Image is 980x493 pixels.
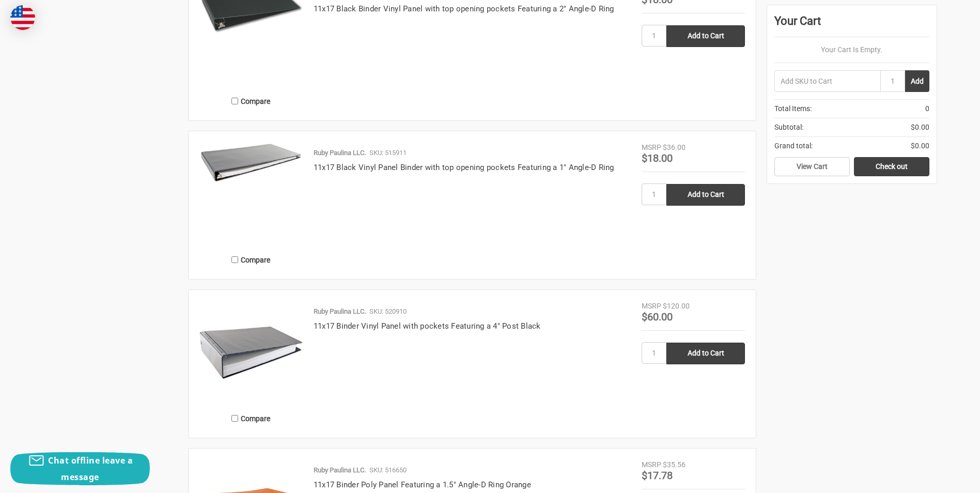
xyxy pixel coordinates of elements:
span: $0.00 [911,122,929,133]
label: Compare [199,93,303,110]
a: Check out [854,157,929,177]
span: Grand total: [774,141,813,151]
span: $18.00 [642,152,673,164]
a: View Cart [774,157,850,177]
input: Add to Cart [666,25,745,47]
span: $0.00 [911,141,929,151]
img: 11x17 Binder Vinyl Panel with top opening pockets Featuring a 1" Angle-D Ring Black [199,142,303,183]
p: Ruby Paulina LLC. [314,465,366,475]
div: MSRP [642,459,661,470]
input: Compare [231,415,238,422]
p: SKU: 520910 [369,306,407,317]
div: MSRP [642,301,661,312]
span: $36.00 [663,143,686,151]
a: 11x17 Binder Poly Panel Featuring a 1.5" Angle-D Ring Orange [314,480,531,489]
a: 11x17 Black Binder Vinyl Panel with top opening pockets Featuring a 2" Angle-D Ring [314,4,614,13]
img: duty and tax information for United States [10,5,35,30]
a: 11x17 Binder Vinyl Panel with top opening pockets Featuring a 1" Angle-D Ring Black [199,142,303,245]
button: Add [905,70,929,92]
input: Compare [231,256,238,263]
div: MSRP [642,142,661,153]
span: $35.56 [663,460,686,469]
span: $60.00 [642,311,673,323]
p: Ruby Paulina LLC. [314,148,366,158]
a: 11x17 Black Vinyl Panel Binder with top opening pockets Featuring a 1" Angle-D Ring [314,163,614,172]
label: Compare [199,410,303,427]
a: 11x17 Binder Vinyl Panel with pockets Featuring a 4" Post Black [314,321,541,331]
p: Ruby Paulina LLC. [314,306,366,317]
span: 0 [925,103,929,114]
button: Chat offline leave a message [10,452,150,485]
iframe: Google Customer Reviews [895,465,980,493]
label: Compare [199,251,303,268]
p: Your Cart Is Empty. [774,44,929,55]
input: Add to Cart [666,343,745,364]
span: $120.00 [663,302,690,310]
span: Subtotal: [774,122,803,133]
input: Add to Cart [666,184,745,206]
p: SKU: 516650 [369,465,407,475]
span: $17.78 [642,469,673,482]
input: Compare [231,98,238,104]
input: Add SKU to Cart [774,70,880,92]
img: 11x17 Binder Vinyl Panel with pockets Featuring a 4" Post Black [199,301,303,404]
p: SKU: 515911 [369,148,407,158]
span: Total Items: [774,103,812,114]
span: Chat offline leave a message [48,455,133,483]
div: Your Cart [774,12,929,37]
